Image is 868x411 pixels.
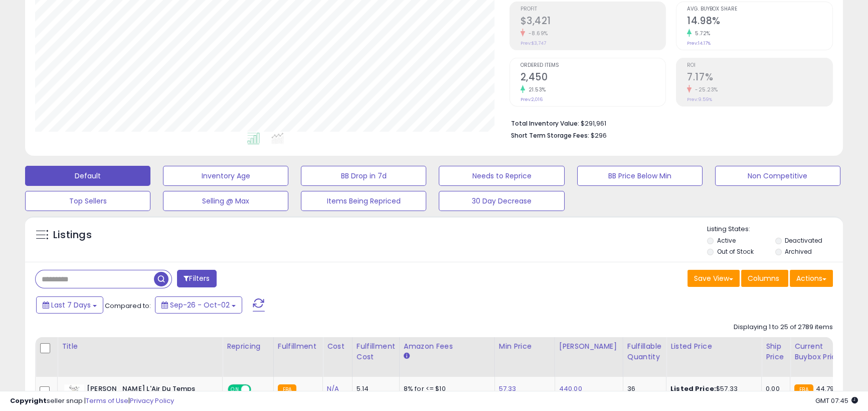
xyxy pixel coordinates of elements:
[687,7,832,12] span: Avg. Buybox Share
[439,191,564,211] button: 30 Day Decrease
[51,300,91,310] span: Last 7 Days
[687,270,740,287] button: Save View
[785,247,812,256] label: Archived
[170,300,230,310] span: Sep-26 - Oct-02
[499,341,551,352] div: Min Price
[86,396,128,405] a: Terms of Use
[227,341,269,352] div: Repricing
[25,191,150,211] button: Top Sellers
[404,352,410,361] small: Amazon Fees.
[155,296,242,314] button: Sep-26 - Oct-02
[687,96,712,102] small: Prev: 9.59%
[511,119,579,128] b: Total Inventory Value:
[766,341,786,362] div: Ship Price
[10,396,47,405] strong: Copyright
[815,396,858,405] span: 2025-10-10 07:45 GMT
[717,247,753,256] label: Out of Stock
[520,96,543,102] small: Prev: 2,016
[591,131,607,140] span: $296
[130,396,174,405] a: Privacy Policy
[577,166,703,186] button: BB Price Below Min
[404,341,490,352] div: Amazon Fees
[357,341,395,362] div: Fulfillment Cost
[163,166,288,186] button: Inventory Age
[439,166,564,186] button: Needs to Reprice
[511,131,589,140] b: Short Term Storage Fees:
[327,341,348,352] div: Cost
[707,225,843,234] p: Listing States:
[10,396,174,406] div: seller snap | |
[105,301,151,311] span: Compared to:
[687,15,832,29] h2: 14.98%
[163,191,288,211] button: Selling @ Max
[794,341,846,362] div: Current Buybox Price
[670,341,757,352] div: Listed Price
[525,30,548,37] small: -8.69%
[520,63,666,68] span: Ordered Items
[717,236,735,245] label: Active
[741,270,788,287] button: Columns
[278,341,318,352] div: Fulfillment
[520,71,666,85] h2: 2,450
[511,117,825,129] li: $291,961
[687,71,832,85] h2: 7.17%
[627,341,662,362] div: Fulfillable Quantity
[53,228,92,242] h5: Listings
[715,166,840,186] button: Non Competitive
[520,15,666,29] h2: $3,421
[301,166,426,186] button: BB Drop in 7d
[559,341,619,352] div: [PERSON_NAME]
[177,270,216,287] button: Filters
[25,166,150,186] button: Default
[748,273,779,283] span: Columns
[62,341,218,352] div: Title
[520,40,546,46] small: Prev: $3,747
[790,270,833,287] button: Actions
[36,296,103,314] button: Last 7 Days
[525,86,546,93] small: 21.53%
[734,323,833,332] div: Displaying 1 to 25 of 2789 items
[785,236,822,245] label: Deactivated
[520,7,666,12] span: Profit
[687,40,711,46] small: Prev: 14.17%
[687,63,832,68] span: ROI
[691,86,718,93] small: -25.23%
[301,191,426,211] button: Items Being Repriced
[691,30,711,37] small: 5.72%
